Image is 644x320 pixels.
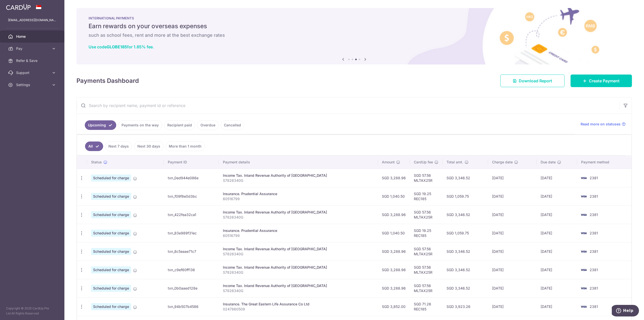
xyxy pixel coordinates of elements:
[442,279,488,297] td: SGD 3,346.52
[16,70,49,75] span: Support
[85,120,116,130] a: Upcoming
[223,265,374,270] div: Income Tax. Inland Revenue Authority of [GEOGRAPHIC_DATA]
[85,141,103,151] a: All
[16,46,49,51] span: Pay
[590,249,598,254] span: 2381
[410,297,442,316] td: SGD 71.26 REC185
[223,191,374,196] div: Insurance. Prudential Assurance
[223,283,374,288] div: Income Tax. Inland Revenue Authority of [GEOGRAPHIC_DATA]
[91,266,131,273] span: Scheduled for charge
[579,230,589,236] img: Bank Card
[537,261,577,279] td: [DATE]
[223,270,374,275] p: S7826340G
[410,279,442,297] td: SGD 57.56 MLTAX25R
[442,224,488,242] td: SGD 1,059.75
[223,252,374,257] p: S7826340G
[219,156,378,169] th: Payment details
[590,176,598,180] span: 2381
[488,242,537,261] td: [DATE]
[382,160,395,165] span: Amount
[590,268,598,272] span: 2381
[6,4,31,10] img: CardUp
[76,8,632,64] img: International Payment Banner
[537,224,577,242] td: [DATE]
[537,169,577,187] td: [DATE]
[488,169,537,187] td: [DATE]
[378,205,410,224] td: SGD 3,288.96
[91,174,131,182] span: Scheduled for charge
[579,248,589,255] img: Bank Card
[223,302,374,307] div: Insurance. The Great Eastern Life Assurance Co Ltd
[223,215,374,220] p: S7826340G
[488,205,537,224] td: [DATE]
[164,279,219,297] td: txn_0b0aaed128e
[537,279,577,297] td: [DATE]
[91,211,131,218] span: Scheduled for charge
[105,141,132,151] a: Next 7 days
[414,160,433,165] span: CardUp fee
[223,210,374,215] div: Income Tax. Inland Revenue Authority of [GEOGRAPHIC_DATA]
[164,187,219,205] td: txn_f09f8e0d3bc
[223,307,374,312] p: 0247860509
[16,82,49,87] span: Settings
[537,187,577,205] td: [DATE]
[519,78,552,84] span: Download Report
[579,267,589,273] img: Bank Card
[164,156,219,169] th: Payment ID
[447,160,463,165] span: Total amt.
[223,173,374,178] div: Income Tax. Inland Revenue Authority of [GEOGRAPHIC_DATA]
[612,305,639,317] iframe: Opens a widget where you can find more information
[442,261,488,279] td: SGD 3,346.52
[164,261,219,279] td: txn_c9ef60ff136
[579,212,589,218] img: Bank Card
[378,187,410,205] td: SGD 1,040.50
[91,303,131,310] span: Scheduled for charge
[577,156,631,169] th: Payment method
[89,16,620,20] p: INTERNATIONAL PAYMENTS
[91,160,102,165] span: Status
[223,288,374,293] p: S7826340G
[164,169,219,187] td: txn_0ed944e086e
[223,228,374,233] div: Insurance. Prudential Assurance
[579,175,589,181] img: Bank Card
[91,230,131,237] span: Scheduled for charge
[16,34,49,39] span: Home
[164,120,195,130] a: Recipient paid
[579,193,589,199] img: Bank Card
[579,285,589,291] img: Bank Card
[500,75,565,87] a: Download Report
[590,212,598,217] span: 2381
[442,297,488,316] td: SGD 3,923.26
[442,187,488,205] td: SGD 1,059.75
[164,297,219,316] td: txn_94b507b4586
[541,160,556,165] span: Due date
[579,304,589,310] img: Bank Card
[410,205,442,224] td: SGD 57.56 MLTAX25R
[590,194,598,198] span: 2381
[590,286,598,290] span: 2381
[378,297,410,316] td: SGD 3,852.00
[442,169,488,187] td: SGD 3,346.52
[164,205,219,224] td: txn_422fea32ca1
[91,193,131,200] span: Scheduled for charge
[488,297,537,316] td: [DATE]
[91,248,131,255] span: Scheduled for charge
[89,22,620,30] h5: Earn rewards on your overseas expenses
[166,141,205,151] a: More than 1 month
[221,120,244,130] a: Cancelled
[537,205,577,224] td: [DATE]
[197,120,219,130] a: Overdue
[223,178,374,183] p: S7826340G
[223,233,374,238] p: 60516799
[8,18,56,23] p: [EMAIL_ADDRESS][DOMAIN_NAME]
[378,279,410,297] td: SGD 3,288.96
[378,242,410,261] td: SGD 3,288.96
[16,58,49,63] span: Refer & Save
[590,231,598,235] span: 2381
[442,205,488,224] td: SGD 3,346.52
[492,160,513,165] span: Charge date
[134,141,164,151] a: Next 30 days
[488,187,537,205] td: [DATE]
[410,261,442,279] td: SGD 57.56 MLTAX25R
